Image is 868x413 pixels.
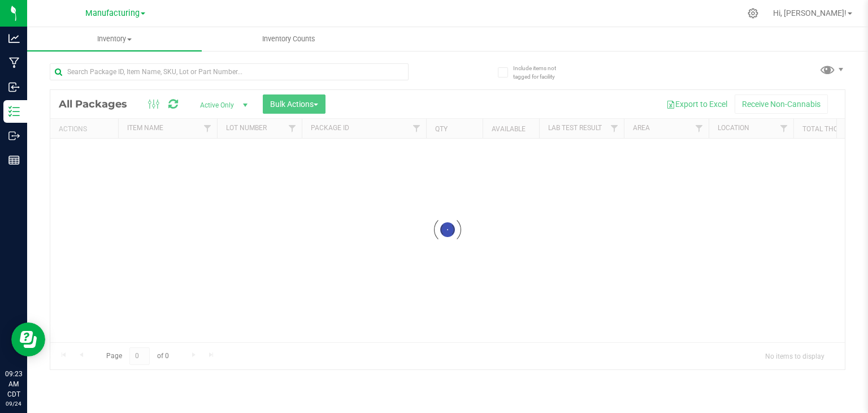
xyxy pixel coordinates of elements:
inline-svg: Analytics [8,33,20,44]
inline-svg: Inbound [8,81,20,93]
inline-svg: Outbound [8,130,20,141]
inline-svg: Manufacturing [8,57,20,68]
span: Inventory [27,34,202,44]
span: Hi, [PERSON_NAME]! [773,8,847,18]
a: Inventory [27,27,202,51]
inline-svg: Inventory [8,106,20,117]
p: 09/24 [5,399,22,408]
div: Manage settings [746,8,760,19]
inline-svg: Reports [8,154,20,166]
input: Search Package ID, Item Name, SKU, Lot or Part Number... [50,63,409,80]
span: Inventory Counts [247,34,331,44]
p: 09:23 AM CDT [5,369,22,399]
a: Inventory Counts [202,27,376,51]
iframe: Resource center [11,322,45,356]
span: Manufacturing [85,8,140,18]
span: Include items not tagged for facility [513,64,570,81]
